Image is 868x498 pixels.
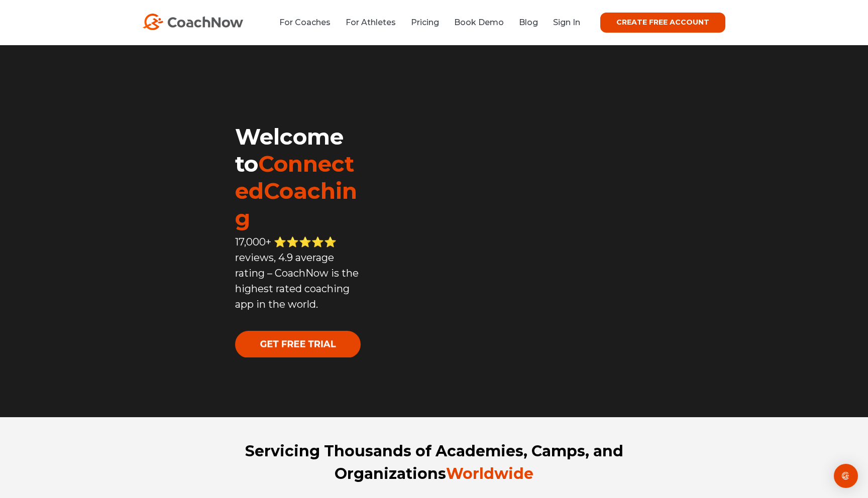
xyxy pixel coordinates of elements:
[834,464,858,488] div: Open Intercom Messenger
[245,442,623,483] strong: Servicing Thousands of Academies, Camps, and Organizations
[235,236,359,310] span: 17,000+ ⭐️⭐️⭐️⭐️⭐️ reviews, 4.9 average rating – CoachNow is the highest rated coaching app in th...
[600,13,725,33] a: CREATE FREE ACCOUNT
[446,464,533,483] span: Worldwide
[519,18,538,27] a: Blog
[279,18,331,27] a: For Coaches
[411,18,439,27] a: Pricing
[235,150,357,231] span: ConnectedCoaching
[346,18,396,27] a: For Athletes
[454,18,504,27] a: Book Demo
[143,14,243,30] img: CoachNow Logo
[235,123,362,231] h1: Welcome to
[553,18,580,27] a: Sign In
[235,331,361,357] img: GET FREE TRIAL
